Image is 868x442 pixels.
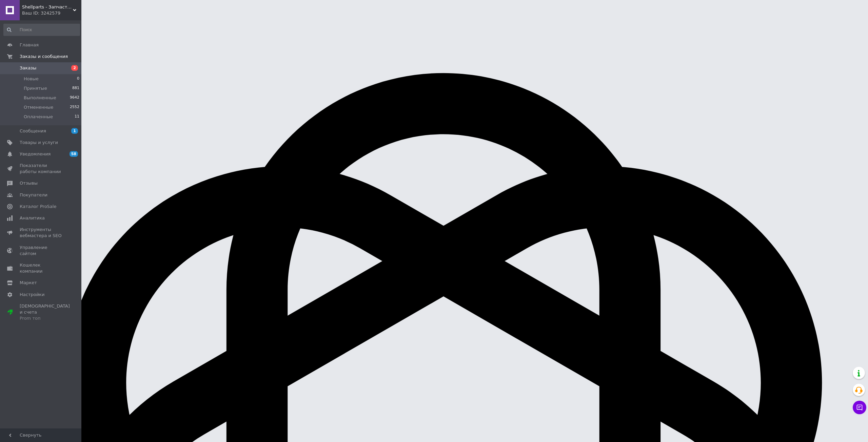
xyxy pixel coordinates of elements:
span: Shellparts - Запчасти для вашего автомобиля [22,4,73,10]
span: 881 [72,85,79,91]
span: Товары и услуги [20,140,58,146]
span: Кошелек компании [20,262,63,274]
span: Оплаченные [24,114,53,120]
span: Заказы и сообщения [20,54,68,60]
span: 2 [71,65,78,71]
span: Выполненные [24,95,56,101]
span: Аналитика [20,215,45,221]
span: Настройки [20,292,44,298]
span: Маркет [20,280,37,286]
span: Отзывы [20,180,38,186]
span: 58 [70,151,78,157]
span: Отмененные [24,104,53,110]
input: Поиск [3,24,80,36]
span: Уведомления [20,151,51,157]
span: Каталог ProSale [20,204,56,210]
span: Управление сайтом [20,245,63,257]
span: Главная [20,42,39,48]
span: [DEMOGRAPHIC_DATA] и счета [20,303,70,322]
span: Инструменты вебмастера и SEO [20,227,63,239]
span: Сообщения [20,128,46,134]
span: Показатели работы компании [20,163,63,175]
div: Prom топ [20,315,70,321]
span: Принятые [24,85,47,91]
div: Ваш ID: 3242579 [22,10,81,16]
span: 2552 [70,104,79,110]
span: Покупатели [20,192,47,198]
span: 0 [77,76,79,82]
span: 1 [71,128,78,134]
span: Заказы [20,65,36,71]
button: Чат с покупателем [853,401,866,414]
span: 11 [75,114,79,120]
span: Новые [24,76,39,82]
span: 9642 [70,95,79,101]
